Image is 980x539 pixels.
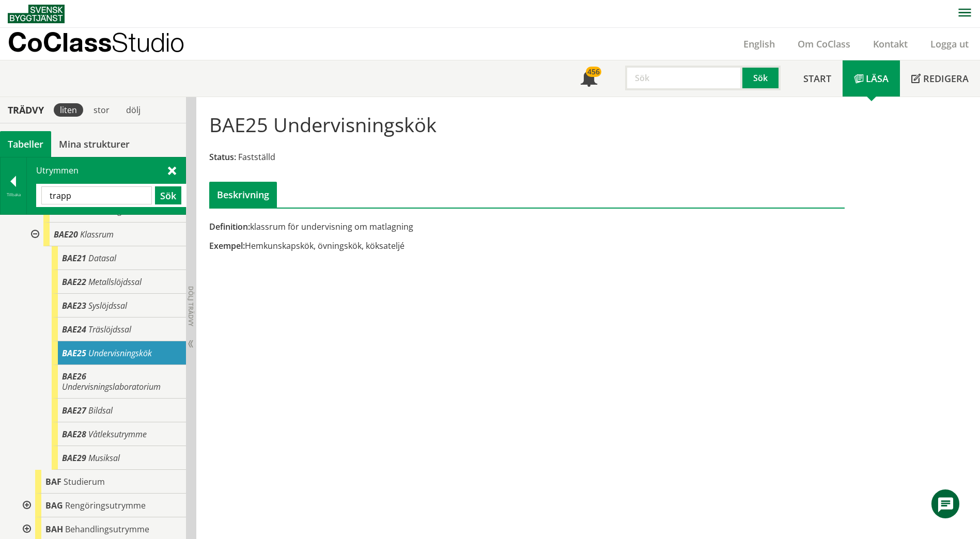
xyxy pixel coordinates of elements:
[62,324,86,335] span: BAE24
[843,60,900,97] a: Läsa
[62,381,161,392] span: Undervisningslaboratorium
[792,60,843,97] a: Start
[80,229,114,240] span: Klassrum
[65,524,149,535] span: Behandlingsutrymme
[54,103,83,117] div: liten
[742,66,781,90] button: Sök
[732,38,786,50] a: English
[88,452,120,464] span: Musiksal
[786,38,862,50] a: Om CoClass
[45,476,61,487] span: BAF
[900,60,980,97] a: Redigera
[186,286,195,326] span: Dölj trädvy
[209,221,627,232] div: klassrum för undervisning om matlagning
[209,182,277,208] div: Beskrivning
[625,66,742,90] input: Sök
[120,103,147,117] div: dölj
[45,500,63,511] span: BAG
[155,186,181,204] button: Sök
[62,300,86,311] span: BAE23
[866,72,889,85] span: Läsa
[581,71,597,88] span: Notifikationer
[88,405,113,416] span: Bildsal
[62,371,86,382] span: BAE26
[8,28,207,60] a: CoClassStudio
[112,27,184,57] span: Studio
[88,276,142,288] span: Metallslöjdssal
[168,165,176,176] span: Stäng sök
[62,452,86,464] span: BAE29
[45,524,63,535] span: BAH
[27,157,185,214] div: Utrymmen
[8,36,184,48] p: CoClass
[209,240,627,251] div: Hemkunskapskök, övningskök, köksateljé
[62,405,86,416] span: BAE27
[209,240,245,251] span: Exempel:
[88,347,152,359] span: Undervisningskök
[209,113,437,136] h1: BAE25 Undervisningskök
[569,60,609,97] a: 456
[88,252,116,264] span: Datasal
[62,252,86,264] span: BAE21
[65,500,146,511] span: Rengöringsutrymme
[88,300,127,311] span: Syslöjdssal
[209,151,236,163] span: Status:
[54,229,78,240] span: BAE20
[51,131,137,157] a: Mina strukturer
[2,104,50,116] div: Trädvy
[586,67,601,77] div: 456
[1,191,26,199] div: Tillbaka
[923,72,969,85] span: Redigera
[8,5,65,23] img: Svensk Byggtjänst
[64,476,105,487] span: Studierum
[803,72,831,85] span: Start
[862,38,919,50] a: Kontakt
[87,103,116,117] div: stor
[88,324,131,335] span: Träslöjdssal
[62,276,86,288] span: BAE22
[88,429,147,440] span: Våtleksutrymme
[238,151,275,163] span: Fastställd
[62,347,86,359] span: BAE25
[919,38,980,50] a: Logga ut
[62,429,86,440] span: BAE28
[209,221,250,232] span: Definition:
[41,186,152,204] input: Sök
